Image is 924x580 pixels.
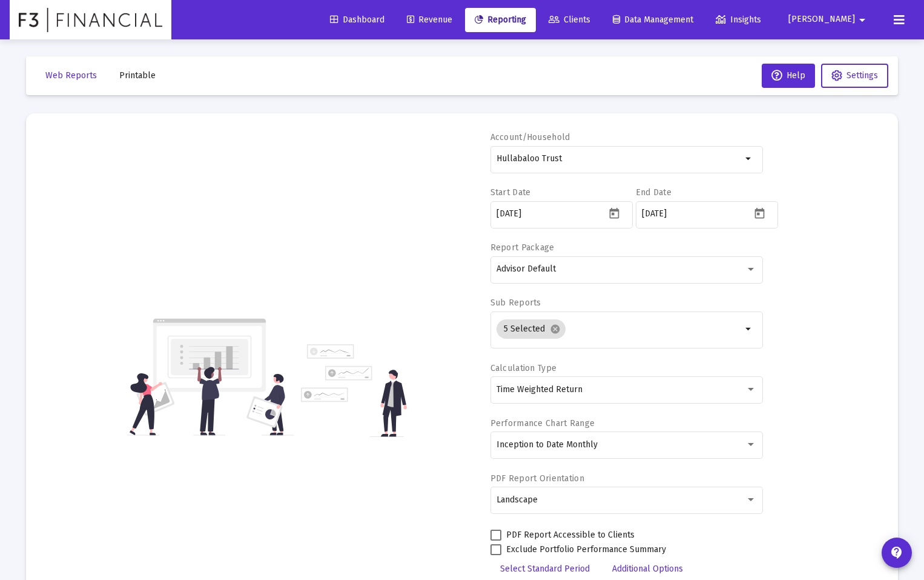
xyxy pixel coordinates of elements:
[490,242,555,253] label: Report Package
[407,15,452,25] span: Revenue
[539,8,600,32] a: Clients
[751,204,768,222] button: Open calendar
[397,8,462,32] a: Revenue
[550,324,561,335] mat-icon: cancel
[636,187,672,198] label: End Date
[490,418,595,428] label: Performance Chart Range
[497,384,582,395] span: Time Weighted Return
[127,317,294,437] img: reporting
[771,70,805,81] span: Help
[506,528,635,542] span: PDF Report Accessible to Clients
[301,344,407,437] img: reporting-alt
[497,264,556,274] span: Advisor Default
[475,15,526,25] span: Reporting
[846,70,878,81] span: Settings
[19,8,162,32] img: Dashboard
[320,8,394,32] a: Dashboard
[506,542,666,557] span: Exclude Portfolio Performance Summary
[549,15,590,25] span: Clients
[110,64,165,88] button: Printable
[490,473,584,484] label: PDF Report Orientation
[497,319,566,339] mat-chip: 5 Selected
[497,209,606,219] input: Select a date
[465,8,536,32] a: Reporting
[497,439,598,450] span: Inception to Date Monthly
[490,187,531,198] label: Start Date
[36,64,107,88] button: Web Reports
[500,564,590,574] span: Select Standard Period
[490,363,556,373] label: Calculation Type
[855,8,870,32] mat-icon: arrow_drop_down
[490,298,541,308] label: Sub Reports
[742,322,756,336] mat-icon: arrow_drop_down
[788,15,855,25] span: [PERSON_NAME]
[889,545,904,560] mat-icon: contact_support
[762,64,815,88] button: Help
[706,8,771,32] a: Insights
[490,132,570,142] label: Account/Household
[330,15,384,25] span: Dashboard
[119,70,156,81] span: Printable
[606,204,623,222] button: Open calendar
[821,64,888,88] button: Settings
[612,564,683,574] span: Additional Options
[45,70,97,81] span: Web Reports
[613,15,693,25] span: Data Management
[497,154,742,164] input: Search or select an account or household
[497,317,742,341] mat-chip-list: Selection
[497,495,538,505] span: Landscape
[742,152,756,166] mat-icon: arrow_drop_down
[603,8,703,32] a: Data Management
[774,7,884,32] button: [PERSON_NAME]
[716,15,761,25] span: Insights
[642,209,751,219] input: Select a date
